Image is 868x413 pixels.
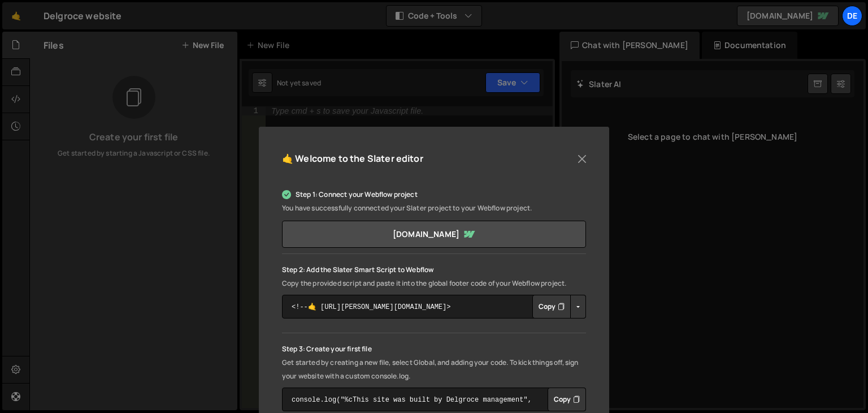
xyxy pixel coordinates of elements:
textarea: <!--🤙 [URL][PERSON_NAME][DOMAIN_NAME]> <script>document.addEventListener("DOMContentLoaded", func... [282,295,586,319]
p: Copy the provided script and paste it into the global footer code of your Webflow project. [282,277,586,290]
div: Button group with nested dropdown [532,295,586,319]
p: Step 2: Add the Slater Smart Script to Webflow [282,263,586,277]
p: Step 3: Create your first file [282,342,586,356]
h5: 🤙 Welcome to the Slater editor [282,150,423,167]
p: Get started by creating a new file, select Global, and adding your code. To kick things off, sign... [282,356,586,383]
textarea: console.log("%cThis site was built by Delgroce management", "background:blue;color:#fff;padding: ... [282,388,586,411]
button: Close [574,150,591,167]
a: [DOMAIN_NAME] [282,221,586,248]
button: Copy [532,295,571,319]
div: Button group with nested dropdown [548,388,586,411]
a: De [842,6,862,26]
p: Step 1: Connect your Webflow project [282,188,586,201]
button: Copy [548,388,586,411]
p: You have successfully connected your Slater project to your Webflow project. [282,201,586,215]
